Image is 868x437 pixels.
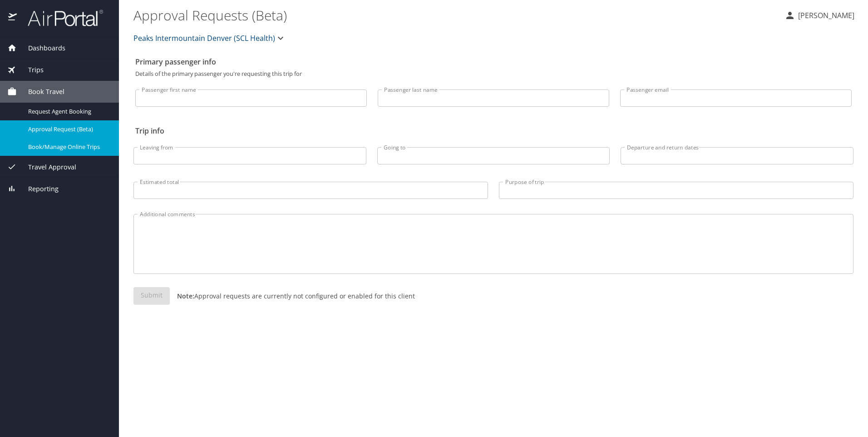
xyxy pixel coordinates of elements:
p: [PERSON_NAME] [795,10,854,21]
span: Book/Manage Online Trips [28,143,108,151]
p: Details of the primary passenger you're requesting this trip for [135,71,852,77]
strong: Note: [177,292,194,300]
span: Dashboards [17,43,65,53]
img: icon-airportal.png [8,9,18,27]
img: airportal-logo.png [18,9,103,27]
button: [PERSON_NAME] [781,7,858,24]
h1: Approval Requests (Beta) [133,1,777,29]
h2: Primary passenger info [135,55,852,69]
h2: Trip info [135,124,852,138]
span: Reporting [17,184,59,194]
span: Travel Approval [17,162,76,172]
span: Request Agent Booking [28,107,108,116]
span: Trips [17,65,44,75]
span: Peaks Intermountain Denver (SCL Health) [133,32,275,45]
span: Approval Request (Beta) [28,125,108,134]
button: Peaks Intermountain Denver (SCL Health) [130,29,290,47]
p: Approval requests are currently not configured or enabled for this client [170,291,415,301]
span: Book Travel [17,87,64,97]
